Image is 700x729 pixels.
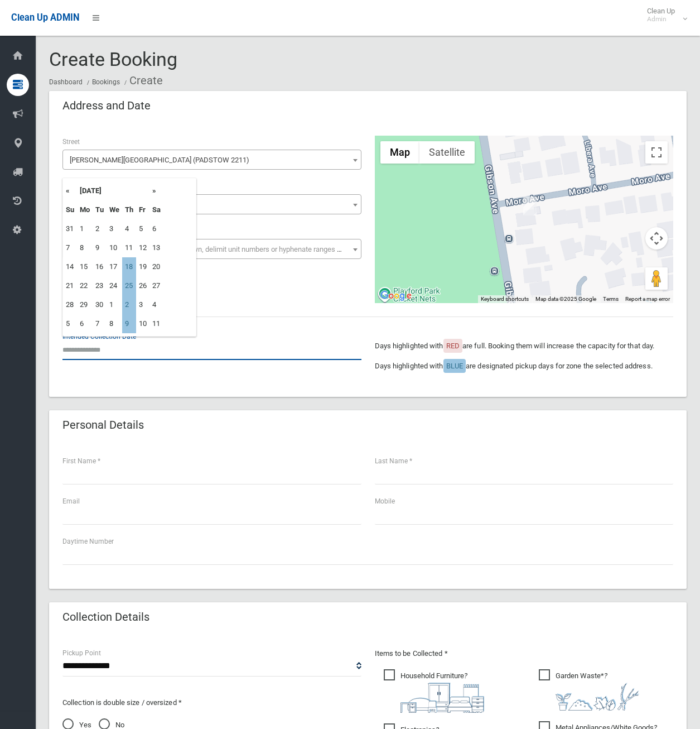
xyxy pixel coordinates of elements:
th: » [149,181,163,200]
td: 6 [77,314,93,333]
td: 1 [77,219,93,238]
img: 4fd8a5c772b2c999c83690221e5242e0.png [556,683,639,711]
p: Days highlighted with are designated pickup days for zone the selected address. [375,359,674,373]
td: 6 [149,219,163,238]
th: Th [122,200,136,219]
td: 19 [136,257,149,276]
td: 20 [149,257,163,276]
td: 9 [93,238,107,257]
td: 14 [63,257,77,276]
td: 29 [77,295,93,314]
th: Sa [149,200,163,219]
td: 3 [136,295,149,314]
th: « [63,181,77,200]
header: Address and Date [49,95,164,117]
td: 23 [93,276,107,295]
td: 5 [63,314,77,333]
td: 22 [77,276,93,295]
a: Open this area in Google Maps (opens a new window) [378,289,414,303]
td: 28 [63,295,77,314]
button: Drag Pegman onto the map to open Street View [645,267,668,290]
td: 11 [149,314,163,333]
td: 2 [122,295,136,314]
td: 8 [77,238,93,257]
span: Select the unit number from the dropdown, delimit unit numbers or hyphenate ranges with a comma [70,245,382,253]
th: Fr [136,200,149,219]
th: Tu [93,200,107,219]
img: Google [378,289,414,303]
td: 8 [107,314,122,333]
span: Map data ©2025 Google [535,296,596,302]
button: Show satellite imagery [419,141,475,164]
td: 10 [107,238,122,257]
small: Admin [647,15,675,23]
a: Report a map error [625,296,670,302]
i: ? [556,672,639,711]
td: 9 [122,314,136,333]
td: 7 [93,314,107,333]
td: 17 [107,257,122,276]
td: 21 [63,276,77,295]
header: Collection Details [49,606,163,628]
p: Items to be Collected * [375,647,674,660]
i: ? [400,672,484,713]
a: Bookings [92,78,120,86]
span: Gibson Avenue (PADSTOW 2211) [62,150,361,170]
span: Clean Up ADMIN [11,12,79,23]
td: 4 [149,295,163,314]
span: 162 [62,194,361,214]
header: Personal Details [49,414,157,436]
button: Map camera controls [645,227,668,250]
td: 7 [63,238,77,257]
td: 11 [122,238,136,257]
p: Days highlighted with are full. Booking them will increase the capacity for that day. [375,339,674,353]
button: Keyboard shortcuts [481,295,529,303]
td: 24 [107,276,122,295]
td: 13 [149,238,163,257]
a: Dashboard [49,78,83,86]
td: 27 [149,276,163,295]
td: 3 [107,219,122,238]
td: 1 [107,295,122,314]
td: 2 [93,219,107,238]
p: Collection is double size / oversized * [62,696,361,709]
th: We [107,200,122,219]
th: Su [63,200,77,219]
td: 16 [93,257,107,276]
span: RED [446,342,460,350]
button: Show street map [380,141,419,164]
td: 26 [136,276,149,295]
span: Gibson Avenue (PADSTOW 2211) [65,152,359,168]
span: 162 [65,197,359,213]
span: Create Booking [49,48,177,70]
a: Terms (opens in new tab) [603,296,619,302]
td: 12 [136,238,149,257]
button: Toggle fullscreen view [645,141,668,164]
li: Create [122,70,163,91]
span: Garden Waste* [539,669,639,711]
td: 30 [93,295,107,314]
td: 25 [122,276,136,295]
th: Mo [77,200,93,219]
td: 31 [63,219,77,238]
td: 4 [122,219,136,238]
td: 18 [122,257,136,276]
th: [DATE] [77,181,149,200]
span: Household Furniture [384,669,484,713]
td: 5 [136,219,149,238]
span: BLUE [446,362,463,370]
span: Clean Up [641,7,686,23]
td: 10 [136,314,149,333]
img: aa9efdbe659d29b613fca23ba79d85cb.png [400,683,484,713]
div: 162 Gibson Avenue, PADSTOW NSW 2211 [523,196,537,215]
td: 15 [77,257,93,276]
